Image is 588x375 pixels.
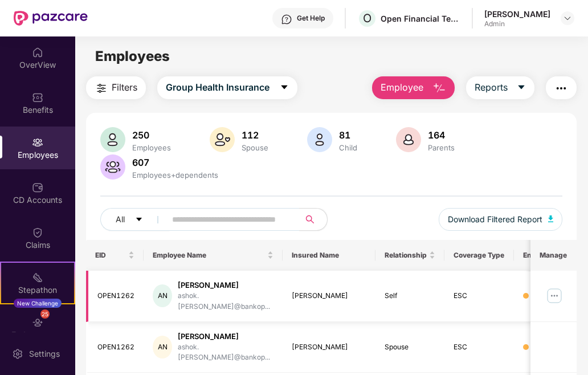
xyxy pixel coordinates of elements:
[144,240,283,271] th: Employee Name
[239,129,271,141] div: 112
[95,48,170,64] span: Employees
[116,213,125,226] span: All
[97,342,135,353] div: OPEN1262
[292,342,366,353] div: [PERSON_NAME]
[280,83,289,93] span: caret-down
[563,14,572,23] img: svg+xml;base64,PHN2ZyBpZD0iRHJvcGRvd24tMzJ4MzIiIHhtbG5zPSJodHRwOi8vd3d3LnczLm9yZy8yMDAwL3N2ZyIgd2...
[337,129,360,141] div: 81
[239,143,271,152] div: Spouse
[363,11,371,25] span: O
[484,19,550,28] div: Admin
[372,76,455,99] button: Employee
[454,342,505,353] div: ESC
[12,348,23,360] img: svg+xml;base64,PHN2ZyBpZD0iU2V0dGluZy0yMHgyMCIgeG1sbnM9Imh0dHA6Ly93d3cudzMub3JnLzIwMDAvc3ZnIiB3aW...
[439,208,563,231] button: Download Filtered Report
[466,76,534,99] button: Reportscaret-down
[381,80,423,95] span: Employee
[100,208,170,231] button: Allcaret-down
[426,129,457,141] div: 164
[375,240,445,271] th: Relationship
[100,127,125,152] img: svg+xml;base64,PHN2ZyB4bWxucz0iaHR0cDovL3d3dy53My5vcmcvMjAwMC9zdmciIHhtbG5zOnhsaW5rPSJodHRwOi8vd3...
[297,14,325,23] div: Get Help
[444,240,514,271] th: Coverage Type
[130,157,220,168] div: 607
[381,13,460,24] div: Open Financial Technologies Private Limited
[86,76,146,99] button: Filters
[210,127,235,152] img: svg+xml;base64,PHN2ZyB4bWxucz0iaHR0cDovL3d3dy53My5vcmcvMjAwMC9zdmciIHhtbG5zOnhsaW5rPSJodHRwOi8vd3...
[14,299,62,308] div: New Challenge
[454,291,505,301] div: ESC
[475,80,508,95] span: Reports
[153,336,172,358] div: AN
[517,83,526,93] span: caret-down
[385,291,436,301] div: Self
[130,129,173,141] div: 250
[307,127,332,152] img: svg+xml;base64,PHN2ZyB4bWxucz0iaHR0cDovL3d3dy53My5vcmcvMjAwMC9zdmciIHhtbG5zOnhsaW5rPSJodHRwOi8vd3...
[40,309,50,319] div: 25
[32,182,43,193] img: svg+xml;base64,PHN2ZyBpZD0iQ0RfQWNjb3VudHMiIGRhdGEtbmFtZT0iQ0QgQWNjb3VudHMiIHhtbG5zPSJodHRwOi8vd3...
[1,284,74,296] div: Stepathon
[178,342,273,364] div: ashok.[PERSON_NAME]@bankop...
[32,137,43,148] img: svg+xml;base64,PHN2ZyBpZD0iRW1wbG95ZWVzIiB4bWxucz0iaHR0cDovL3d3dy53My5vcmcvMjAwMC9zdmciIHdpZHRoPS...
[178,331,273,342] div: [PERSON_NAME]
[153,284,172,307] div: AN
[95,251,126,260] span: EID
[32,47,43,58] img: svg+xml;base64,PHN2ZyBpZD0iSG9tZSIgeG1sbnM9Imh0dHA6Ly93d3cudzMub3JnLzIwMDAvc3ZnIiB3aWR0aD0iMjAiIG...
[32,272,43,283] img: svg+xml;base64,PHN2ZyB4bWxucz0iaHR0cDovL3d3dy53My5vcmcvMjAwMC9zdmciIHdpZHRoPSIyMSIgaGVpZ2h0PSIyMC...
[130,170,220,180] div: Employees+dependents
[153,251,265,260] span: Employee Name
[299,215,321,224] span: search
[292,291,366,301] div: [PERSON_NAME]
[178,291,273,312] div: ashok.[PERSON_NAME]@bankop...
[432,81,446,95] img: svg+xml;base64,PHN2ZyB4bWxucz0iaHR0cDovL3d3dy53My5vcmcvMjAwMC9zdmciIHhtbG5zOnhsaW5rPSJodHRwOi8vd3...
[545,287,563,305] img: manageButton
[86,240,144,271] th: EID
[157,76,297,99] button: Group Health Insurancecaret-down
[32,227,43,238] img: svg+xml;base64,PHN2ZyBpZD0iQ2xhaW0iIHhtbG5zPSJodHRwOi8vd3d3LnczLm9yZy8yMDAwL3N2ZyIgd2lkdGg9IjIwIi...
[32,317,43,328] img: svg+xml;base64,PHN2ZyBpZD0iRW5kb3JzZW1lbnRzIiB4bWxucz0iaHR0cDovL3d3dy53My5vcmcvMjAwMC9zdmciIHdpZH...
[448,213,542,226] span: Download Filtered Report
[484,9,550,19] div: [PERSON_NAME]
[299,208,328,231] button: search
[283,240,375,271] th: Insured Name
[337,143,360,152] div: Child
[396,127,421,152] img: svg+xml;base64,PHN2ZyB4bWxucz0iaHR0cDovL3d3dy53My5vcmcvMjAwMC9zdmciIHhtbG5zOnhsaW5rPSJodHRwOi8vd3...
[26,348,63,360] div: Settings
[548,215,554,222] img: svg+xml;base64,PHN2ZyB4bWxucz0iaHR0cDovL3d3dy53My5vcmcvMjAwMC9zdmciIHhtbG5zOnhsaW5rPSJodHRwOi8vd3...
[130,143,173,152] div: Employees
[32,92,43,103] img: svg+xml;base64,PHN2ZyBpZD0iQmVuZWZpdHMiIHhtbG5zPSJodHRwOi8vd3d3LnczLm9yZy8yMDAwL3N2ZyIgd2lkdGg9Ij...
[281,14,292,25] img: svg+xml;base64,PHN2ZyBpZD0iSGVscC0zMngzMiIgeG1sbnM9Imh0dHA6Ly93d3cudzMub3JnLzIwMDAvc3ZnIiB3aWR0aD...
[554,81,568,95] img: svg+xml;base64,PHN2ZyB4bWxucz0iaHR0cDovL3d3dy53My5vcmcvMjAwMC9zdmciIHdpZHRoPSIyNCIgaGVpZ2h0PSIyNC...
[426,143,457,152] div: Parents
[530,240,577,271] th: Manage
[385,251,427,260] span: Relationship
[135,215,143,225] span: caret-down
[100,154,125,180] img: svg+xml;base64,PHN2ZyB4bWxucz0iaHR0cDovL3d3dy53My5vcmcvMjAwMC9zdmciIHhtbG5zOnhsaW5rPSJodHRwOi8vd3...
[166,80,269,95] span: Group Health Insurance
[97,291,135,301] div: OPEN1262
[385,342,436,353] div: Spouse
[95,81,108,95] img: svg+xml;base64,PHN2ZyB4bWxucz0iaHR0cDovL3d3dy53My5vcmcvMjAwMC9zdmciIHdpZHRoPSIyNCIgaGVpZ2h0PSIyNC...
[14,11,88,26] img: New Pazcare Logo
[178,280,273,291] div: [PERSON_NAME]
[112,80,137,95] span: Filters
